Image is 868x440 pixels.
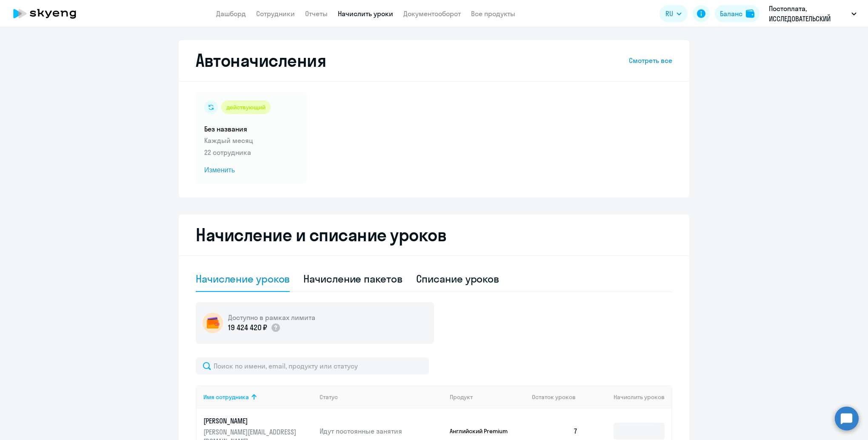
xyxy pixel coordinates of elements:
[765,3,861,24] button: Постоплата, ИССЛЕДОВАТЕЛЬСКИЙ ЦЕНТР [GEOGRAPHIC_DATA], ООО
[228,313,315,322] h5: Доступно в рамках лимита
[769,3,848,24] p: Постоплата, ИССЛЕДОВАТЕЛЬСКИЙ ЦЕНТР [GEOGRAPHIC_DATA], ООО
[320,393,443,401] div: Статус
[532,393,576,401] span: Остаток уроков
[228,322,267,333] p: 19 424 420 ₽
[196,357,429,374] input: Поиск по имени, email, продукту или статусу
[305,9,328,18] a: Отчеты
[629,55,672,66] a: Смотреть все
[196,272,290,286] div: Начисление уроков
[403,9,461,18] a: Документооборот
[196,225,672,245] h2: Начисление и списание уроков
[204,135,299,146] p: Каждый месяц
[256,9,295,18] a: Сотрудники
[196,50,326,71] h2: Автоначисления
[450,427,514,435] p: Английский Premium
[204,124,299,134] h5: Без названия
[203,416,299,426] p: [PERSON_NAME]
[204,165,299,175] span: Изменить
[221,100,271,114] div: действующий
[203,313,223,333] img: wallet-circle.png
[450,393,525,401] div: Продукт
[746,9,754,18] img: balance
[471,9,515,18] a: Все продукты
[416,272,500,286] div: Списание уроков
[203,393,313,401] div: Имя сотрудника
[216,9,246,18] a: Дашборд
[665,9,673,19] span: RU
[303,272,402,286] div: Начисление пакетов
[450,393,473,401] div: Продукт
[203,393,249,401] div: Имя сотрудника
[320,426,443,436] p: Идут постоянные занятия
[585,386,671,409] th: Начислить уроков
[338,9,393,18] a: Начислить уроки
[532,393,585,401] div: Остаток уроков
[720,9,742,19] div: Баланс
[320,393,338,401] div: Статус
[660,5,688,22] button: RU
[204,147,299,157] p: 22 сотрудника
[715,5,759,22] button: Балансbalance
